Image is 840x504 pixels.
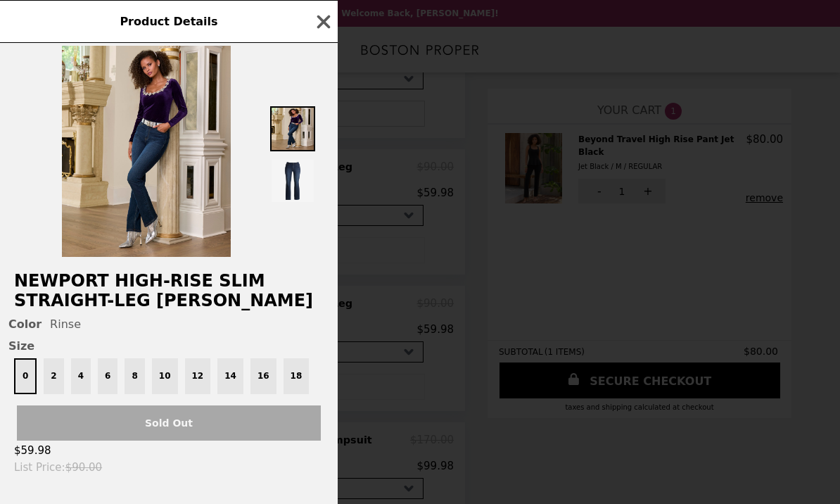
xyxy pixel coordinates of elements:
span: Product Details [120,15,217,28]
span: Size [8,339,329,353]
img: Rinse / 0 [62,46,231,257]
span: Color [8,317,42,331]
img: Thumbnail 1 [270,106,315,151]
span: $90.00 [65,461,103,474]
div: Rinse [8,317,329,331]
img: Thumbnail 2 [270,158,315,203]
